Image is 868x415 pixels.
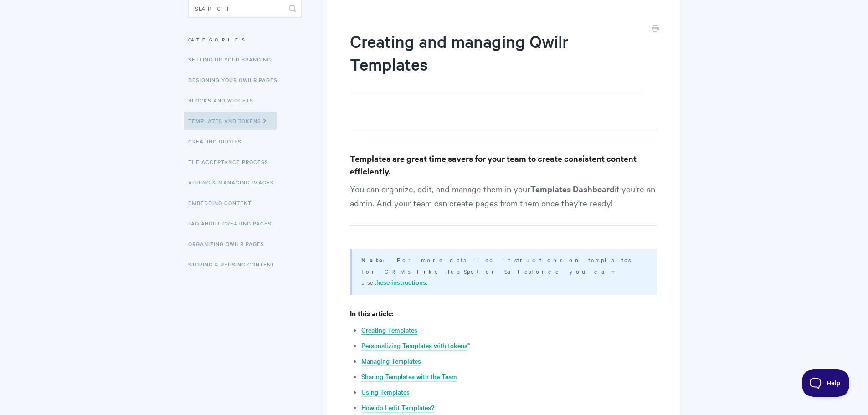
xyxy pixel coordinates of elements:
a: Personalizing Templates with tokens [361,341,467,351]
a: these instructions. [374,277,427,287]
a: Storing & Reusing Content [188,255,282,273]
a: Managing Templates [361,356,421,366]
a: Sharing Templates with the Team [361,372,457,382]
a: How do I edit Templates? [361,403,434,413]
a: Organizing Qwilr Pages [188,235,271,253]
h1: Creating and managing Qwilr Templates [350,30,643,92]
h3: Templates are great time savers for your team to create consistent content efficiently. [350,152,657,178]
strong: In this article: [350,308,394,318]
a: Print this Article [652,24,659,34]
b: Note [361,256,383,264]
a: Creating Templates [361,325,417,335]
a: Using Templates [361,387,410,397]
a: Embedding Content [188,194,258,212]
h3: Categories [188,31,302,48]
a: Blocks and Widgets [188,91,260,109]
a: Creating Quotes [188,132,248,150]
iframe: Toggle Customer Support [802,369,850,397]
a: FAQ About Creating Pages [188,214,278,232]
a: Designing Your Qwilr Pages [188,71,284,89]
a: The Acceptance Process [188,153,275,171]
a: Adding & Managing Images [188,173,281,191]
p: You can organize, edit, and manage them in your if you're an admin. And your team can create page... [350,182,657,226]
a: Setting up your Branding [188,50,278,68]
p: : For more detailed instructions on templates for CRMs like HubSpot or Salesforce, you can use [361,254,645,287]
strong: Templates Dashboard [530,183,615,195]
a: Templates and Tokens [184,112,277,130]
